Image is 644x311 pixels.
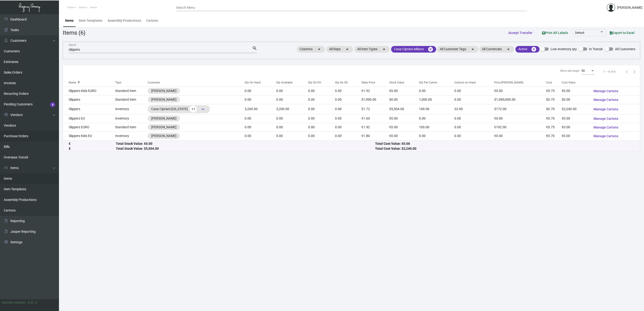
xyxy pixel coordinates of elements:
[610,31,635,35] span: Export to Excel
[116,141,375,146] div: Total Stock Value: €0.00
[454,80,494,85] div: Cartons on Hand
[245,95,276,104] td: 0.00
[594,89,618,93] span: Manage Cartons
[245,132,276,140] td: 0.00
[594,125,618,129] span: Manage Cartons
[146,18,158,23] div: Cartons
[454,80,476,85] div: Cartons on Hand
[308,80,321,85] div: Qty On PO
[594,107,618,111] span: Manage Cartons
[276,132,308,140] td: 0.00
[308,87,335,95] td: 0.00
[575,31,584,34] span: Default
[454,95,494,104] td: 0.00
[389,80,419,85] div: Stock Value
[335,95,361,104] td: 0.00
[69,80,76,85] div: Name
[148,78,245,87] th: Customer
[344,46,350,52] mat-icon: arrow_drop_down
[28,300,37,305] div: 0.51.2
[419,80,454,85] div: Qty Per Carton
[115,114,148,123] td: Inventory
[562,80,590,85] div: Cost Value
[589,46,603,52] span: In Transit
[115,95,148,104] td: Standard Item
[245,80,261,85] div: Qty On Hand
[419,132,454,140] td: 0.00
[631,68,638,75] button: Next page
[389,114,419,123] td: €0.00
[505,29,536,37] button: Accept Transfer
[335,80,348,85] div: Qty On SO
[437,46,478,53] mat-chip: All Customer Tags
[354,46,390,53] mat-chip: All Item Types
[542,31,568,35] span: Print All Labels
[361,104,389,114] td: $1.72
[590,95,622,104] button: Manage Cartons
[361,114,389,123] td: €1.60
[594,134,618,138] span: Manage Cartons
[90,6,97,9] span: Items
[245,87,276,95] td: 0.00
[276,95,308,104] td: 0.00
[335,114,361,123] td: 0.00
[151,125,176,130] div: [PERSON_NAME]
[562,123,590,132] td: €0.00
[581,69,585,72] span: 50
[623,68,631,75] button: Previous page
[389,95,419,104] td: $0.00
[67,6,74,9] span: Home
[69,80,115,85] div: Name
[389,87,419,95] td: €0.00
[361,80,375,85] div: Sales Price
[361,87,389,95] td: €1.92
[115,87,148,95] td: Standard Item
[69,146,116,151] div: $
[308,123,335,132] td: 0.00
[454,87,494,95] td: 0.00
[546,132,562,140] td: €0.70
[506,46,511,52] mat-icon: arrow_drop_down
[508,31,532,35] span: Accept Transfer
[245,114,276,123] td: 0.00
[562,87,590,95] td: €0.00
[581,69,595,73] mat-select: Items per page:
[419,123,454,132] td: 100.00
[308,132,335,140] td: 0.00
[335,132,361,140] td: 0.00
[389,80,404,85] div: Stock Value
[546,114,562,123] td: €0.70
[79,6,86,9] span: Items
[538,28,572,37] button: Print All Labels
[389,104,419,114] td: $5,504.00
[151,106,206,113] div: Casa Cipriani [US_STATE]
[276,80,293,85] div: Qty Available
[115,123,148,132] td: Standard Item
[603,70,615,74] div: 1 – 6 of 6
[63,29,85,37] div: Items (6)
[531,46,537,52] mat-icon: cancel
[562,95,590,104] td: $0.00
[335,87,361,95] td: 0.00
[63,132,115,140] td: Slippers Kids EU
[151,133,176,138] div: [PERSON_NAME]
[615,46,635,52] span: All Customers
[252,46,257,51] mat-icon: search
[326,46,353,53] mat-chip: All Reps
[546,95,562,104] td: $0.75
[65,18,74,23] div: Items
[419,104,454,114] td: 100.00
[562,114,590,123] td: €0.00
[115,104,148,114] td: Inventory
[276,80,308,85] div: Qty Available
[308,80,335,85] div: Qty On PO
[562,132,590,140] td: €0.00
[494,114,546,123] td: €0.00
[546,123,562,132] td: €0.75
[454,132,494,140] td: 0.00
[115,132,148,140] td: Inventory
[590,105,622,113] button: Manage Cartons
[245,104,276,114] td: 3,200.00
[594,117,618,120] span: Manage Cartons
[276,123,308,132] td: 0.00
